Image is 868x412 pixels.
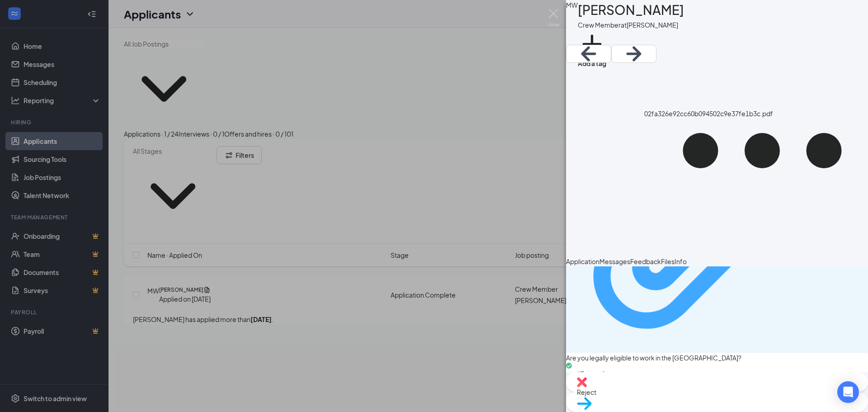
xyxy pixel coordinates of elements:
[675,257,687,265] span: Info
[566,257,599,265] span: Application
[566,369,605,378] span: yes (Correct)
[578,30,606,68] button: PlusAdd a tag
[578,30,606,58] svg: Plus
[578,20,684,30] div: Crew Member at [PERSON_NAME]
[837,381,859,403] div: Open Intercom Messenger
[630,257,661,265] span: Feedback
[656,45,868,256] svg: Ellipses
[574,39,604,69] svg: ArrowLeftNew
[661,257,675,265] span: Files
[619,39,649,69] svg: ArrowRight
[599,257,630,265] span: Messages
[566,45,611,63] button: ArrowLeftNew
[611,45,656,63] button: ArrowRight
[577,387,857,397] span: Reject
[566,353,868,363] span: Are you legally eligible to work in the [GEOGRAPHIC_DATA]?
[644,109,773,118] div: 02fa326e92cc60b094502c9e37fe1b3c.pdf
